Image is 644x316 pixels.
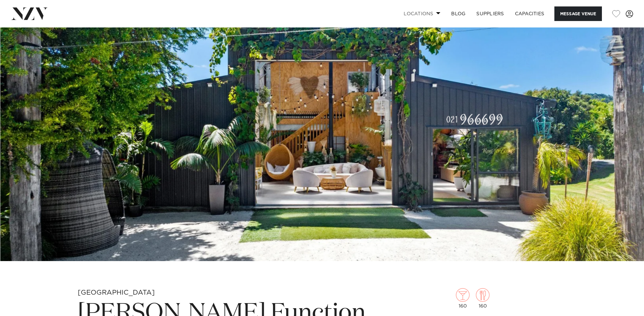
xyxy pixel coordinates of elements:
[456,288,470,302] img: cocktail.png
[11,7,48,20] img: nzv-logo.png
[78,289,155,296] small: [GEOGRAPHIC_DATA]
[398,6,446,21] a: Locations
[476,288,490,302] img: dining.png
[456,288,470,309] div: 160
[510,6,550,21] a: Capacities
[554,6,602,21] button: Message Venue
[471,6,509,21] a: SUPPLIERS
[446,6,471,21] a: BLOG
[476,288,490,309] div: 160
